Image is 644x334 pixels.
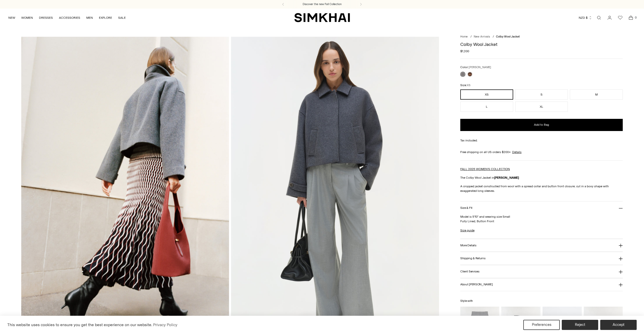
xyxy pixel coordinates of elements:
[460,201,623,214] button: Size & Fit
[39,12,53,23] a: DRESSES
[534,123,549,127] span: Add to Bag
[8,12,15,23] a: NEW
[474,35,490,38] a: New Arrivals
[460,244,476,247] h3: More Details
[460,35,623,39] nav: breadcrumbs
[59,12,80,23] a: ACCESSORIES
[460,206,472,210] h3: Size & Fit
[86,12,93,23] a: MEN
[118,12,126,23] a: SALE
[515,89,568,100] button: S
[460,150,623,154] div: Free shipping on all US orders $200+
[152,321,178,329] a: Privacy Policy (opens in a new tab)
[460,283,493,286] h3: About [PERSON_NAME]
[594,13,604,23] a: Open search modal
[493,35,494,39] div: /
[460,102,513,112] button: L
[460,278,623,291] button: About [PERSON_NAME]
[626,13,636,23] a: Open cart modal
[460,214,623,224] p: Model is 5'10" and wearing size Small Fully Lined, Button Front
[460,252,623,265] button: Shipping & Returns
[460,265,623,278] button: Client Services
[470,35,472,39] div: /
[460,83,470,88] label: Size:
[615,13,625,23] a: Wishlist
[570,89,623,100] button: M
[460,65,491,70] label: Color:
[494,176,519,179] strong: [PERSON_NAME]
[467,84,470,87] span: XS
[460,119,623,131] button: Add to Bag
[303,2,342,6] a: Discover the new Fall Collection
[99,12,112,23] a: EXPLORE
[294,13,350,23] a: SIMKHAI
[460,89,513,100] button: XS
[496,35,520,38] span: Colby Wool Jacket
[7,322,152,327] span: This website uses cookies to ensure you get the best experience on our website.
[460,184,623,193] p: A cropped jacket constructed from wool with a spread collar and button front closure; cut in a bo...
[460,42,623,47] h1: Colby Wool Jacket
[605,13,615,23] a: Go to the account page
[512,150,522,154] a: Details
[460,228,474,233] a: Size guide
[469,66,491,69] span: [PERSON_NAME]
[460,257,486,260] h3: Shipping & Returns
[460,239,623,252] button: More Details
[460,270,480,273] h3: Client Services
[600,320,637,330] button: Accept
[460,175,623,180] p: The Colby Wool Jacket in
[523,320,560,330] button: Preferences
[633,15,638,20] span: 0
[562,320,598,330] button: Reject
[515,102,568,112] button: XL
[460,299,623,303] h6: Style with
[579,12,592,23] button: NZD $
[460,49,469,53] span: $1,200
[460,167,510,171] a: FALL 2025 WOMEN'S COLLECTION
[460,35,468,38] a: Home
[21,12,33,23] a: WOMEN
[460,138,623,143] div: Tax included.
